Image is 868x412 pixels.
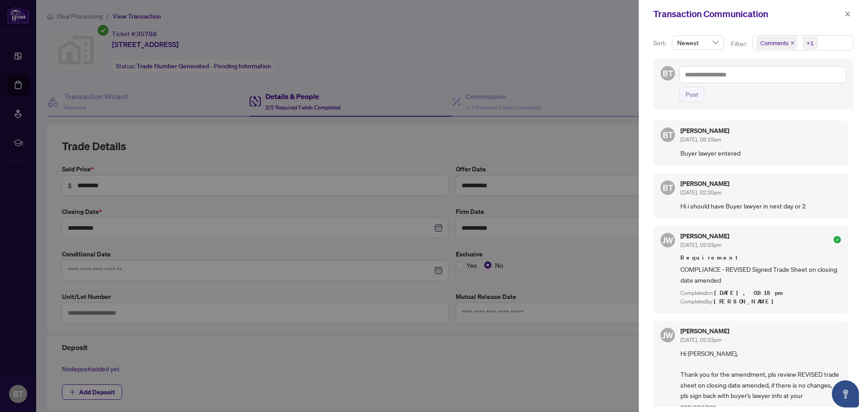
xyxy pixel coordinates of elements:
span: JW [662,234,673,246]
h5: [PERSON_NAME] [680,233,729,239]
span: close [844,11,851,17]
span: JW [662,329,673,341]
span: Newest [677,36,718,49]
span: [DATE], 02:03pm [680,336,722,343]
span: check-circle [834,236,841,243]
span: [PERSON_NAME] [714,298,778,305]
button: Post [679,87,704,102]
span: close [790,41,795,45]
span: Comments [760,38,788,47]
span: Hi i should have Buyer lawyer in next day or 2 [680,201,841,211]
span: [DATE], 02:20pm [680,189,722,196]
span: BT [663,181,673,194]
div: Completed on [680,289,841,298]
h5: [PERSON_NAME] [680,328,729,334]
span: Comments [756,37,797,49]
p: Filter: [731,39,748,49]
span: COMPLIANCE - REVISED Signed Trade Sheet on closing date amended [680,264,841,285]
div: +1 [807,38,814,47]
h5: [PERSON_NAME] [680,180,729,187]
h5: [PERSON_NAME] [680,128,729,134]
p: Sort: [653,38,668,48]
span: BT [663,67,673,80]
span: [DATE], 09:19am [680,136,721,143]
button: Open asap [832,380,859,407]
span: BT [663,128,673,141]
div: Transaction Communication [653,7,842,21]
span: [DATE], 02:18pm [714,289,784,297]
span: [DATE], 02:03pm [680,242,722,248]
span: Buyer lawyer entered [680,148,841,158]
span: Requirement [680,253,841,262]
div: Completed by [680,298,841,306]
